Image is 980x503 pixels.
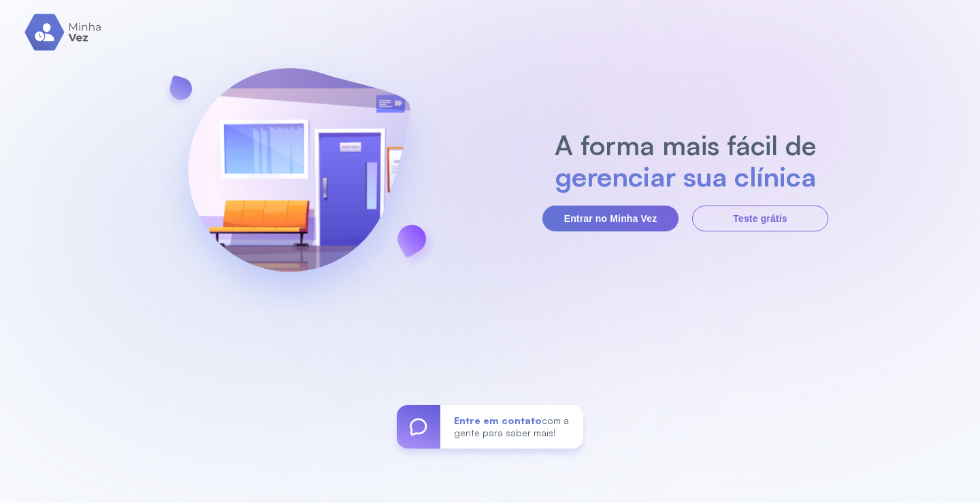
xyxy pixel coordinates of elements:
[548,129,823,161] h2: A forma mais fácil de
[397,405,583,449] a: Entre em contatocom a gente para saber mais!
[692,206,828,231] button: Teste grátis
[454,415,542,426] span: Entre em contato
[548,161,823,192] h2: gerenciar sua clínica
[152,32,446,328] img: banner-login.svg
[24,14,103,51] img: logo.svg
[440,405,583,449] div: com a gente para saber mais!
[542,206,679,231] button: Entrar no Minha Vez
